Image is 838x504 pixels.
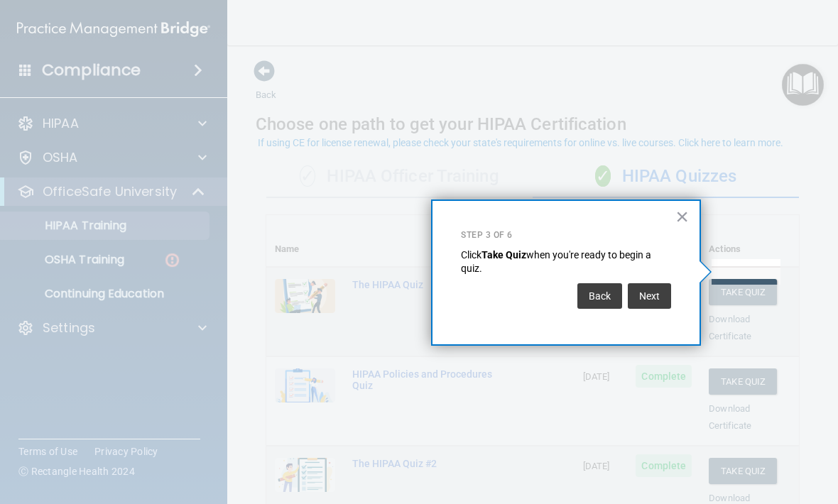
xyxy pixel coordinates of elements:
[628,283,671,309] button: Next
[461,229,671,241] p: Step 3 of 6
[709,279,777,305] button: Take Quiz
[675,205,689,228] button: Close
[461,249,653,275] span: when you're ready to begin a quiz.
[461,249,481,261] span: Click
[481,249,526,261] strong: Take Quiz
[577,283,622,309] button: Back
